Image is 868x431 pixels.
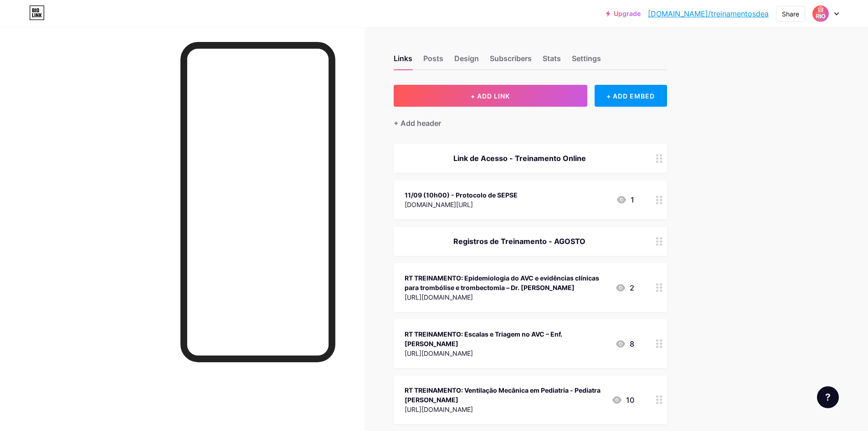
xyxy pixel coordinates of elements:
[405,348,608,358] div: [URL][DOMAIN_NAME]
[405,200,518,209] div: [DOMAIN_NAME][URL]
[423,53,443,69] div: Posts
[606,10,641,17] a: Upgrade
[615,282,634,293] div: 2
[394,53,412,69] div: Links
[405,292,608,302] div: [URL][DOMAIN_NAME]
[611,395,634,405] div: 10
[616,194,634,205] div: 1
[405,236,634,247] div: Registros de Treinamento - AGOSTO
[615,338,634,349] div: 8
[782,9,799,19] div: Share
[394,118,441,129] div: + Add header
[405,273,608,292] div: RT TREINAMENTO: Epidemiologia do AVC e evidências clínicas para trombólise e trombectomia – Dr. [...
[405,329,608,348] div: RT TREINAMENTO: Escalas e Triagem no AVC – Enf. [PERSON_NAME]
[405,385,604,405] div: RT TREINAMENTO: Ventilação Mecânica em Pediatria - Pediatra [PERSON_NAME]
[543,53,561,69] div: Stats
[405,405,604,414] div: [URL][DOMAIN_NAME]
[648,8,769,19] a: [DOMAIN_NAME]/treinamentosdea
[595,85,667,107] div: + ADD EMBED
[405,153,634,164] div: Link de Acesso - Treinamento Online
[812,5,829,22] img: Documentos DEA Riosaude
[405,190,518,200] div: 11/09 (10h00) - Protocolo de SEPSE
[454,53,479,69] div: Design
[471,92,510,100] span: + ADD LINK
[490,53,532,69] div: Subscribers
[572,53,601,69] div: Settings
[394,85,587,107] button: + ADD LINK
